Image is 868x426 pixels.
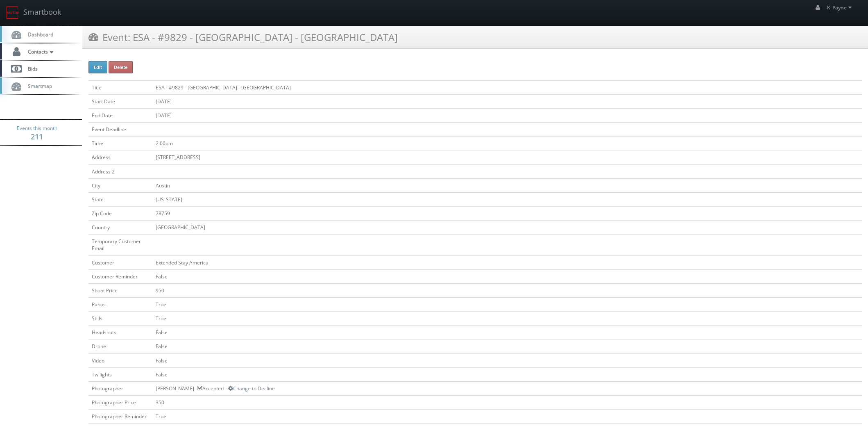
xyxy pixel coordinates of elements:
td: 950 [152,283,862,297]
td: Shoot Price [88,283,152,297]
td: ESA - #9829 - [GEOGRAPHIC_DATA] - [GEOGRAPHIC_DATA] [152,80,862,94]
td: Time [88,137,152,150]
td: Video [88,353,152,367]
td: False [152,367,862,381]
td: Country [88,221,152,235]
td: Start Date [88,94,152,108]
td: Headshots [88,326,152,339]
td: Photographer Price [88,395,152,409]
td: City [88,178,152,192]
td: Stills [88,312,152,326]
td: Title [88,80,152,94]
td: [US_STATE] [152,192,862,206]
td: 2:00pm [152,137,862,150]
td: State [88,192,152,206]
td: False [152,269,862,283]
td: False [152,339,862,353]
button: Delete [109,61,133,73]
strong: 211 [31,132,43,141]
td: Event Deadline [88,123,152,137]
td: True [152,312,862,326]
td: 78759 [152,206,862,220]
td: Customer [88,255,152,269]
td: Customer Reminder [88,269,152,283]
td: Zip Code [88,206,152,220]
td: True [152,410,862,424]
td: [STREET_ADDRESS] [152,150,862,164]
td: [GEOGRAPHIC_DATA] [152,221,862,235]
span: Dashboard [24,31,53,38]
span: Bids [24,65,38,72]
h3: Event: ESA - #9829 - [GEOGRAPHIC_DATA] - [GEOGRAPHIC_DATA] [88,30,398,44]
td: Photographer Reminder [88,410,152,424]
td: Drone [88,339,152,353]
td: Photographer [88,381,152,395]
img: smartbook-logo.png [6,6,19,19]
button: Edit [88,61,107,73]
span: Contacts [24,48,55,55]
a: Change to Decline [228,385,275,392]
span: Smartmap [24,82,52,89]
td: [DATE] [152,108,862,122]
td: False [152,353,862,367]
td: Austin [152,178,862,192]
td: Temporary Customer Email [88,235,152,255]
td: End Date [88,108,152,122]
td: [DATE] [152,94,862,108]
td: Panos [88,297,152,311]
td: False [152,326,862,339]
td: Twilights [88,367,152,381]
td: True [152,297,862,311]
td: Address [88,150,152,164]
span: K_Payne [827,4,854,11]
td: Address 2 [88,164,152,178]
span: Events this month [17,124,57,132]
td: Extended Stay America [152,255,862,269]
td: [PERSON_NAME] - Accepted -- [152,381,862,395]
td: 350 [152,395,862,409]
